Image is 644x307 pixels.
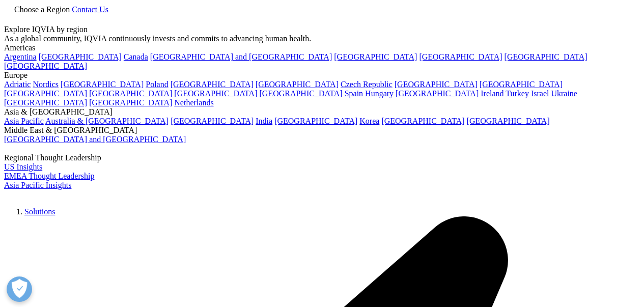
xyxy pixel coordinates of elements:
a: India [256,117,272,125]
a: [GEOGRAPHIC_DATA] [89,98,172,107]
div: Americas [4,43,640,52]
a: Ukraine [551,89,577,98]
a: US Insights [4,162,42,171]
a: [GEOGRAPHIC_DATA] [89,89,172,98]
div: Regional Thought Leadership [4,153,640,162]
a: Korea [359,117,379,125]
a: Czech Republic [341,80,393,89]
a: [GEOGRAPHIC_DATA] [467,117,550,125]
a: Turkey [506,89,529,98]
a: Hungary [365,89,394,98]
a: [GEOGRAPHIC_DATA] [171,117,254,125]
div: Middle East & [GEOGRAPHIC_DATA] [4,126,640,135]
a: [GEOGRAPHIC_DATA] [480,80,563,89]
a: Spain [345,89,363,98]
a: Netherlands [174,98,213,107]
a: [GEOGRAPHIC_DATA] [395,80,478,89]
div: As a global community, IQVIA continuously invests and commits to advancing human health. [4,34,640,43]
a: Ireland [481,89,503,98]
a: Israel [531,89,549,98]
a: Nordics [33,80,59,89]
a: Asia Pacific [4,117,44,125]
a: [GEOGRAPHIC_DATA] [334,52,417,61]
a: EMEA Thought Leadership [4,172,94,180]
a: Australia & [GEOGRAPHIC_DATA] [45,117,169,125]
div: Europe [4,71,640,80]
a: [GEOGRAPHIC_DATA] [39,52,122,61]
a: Contact Us [72,5,108,14]
a: [GEOGRAPHIC_DATA] and [GEOGRAPHIC_DATA] [150,52,332,61]
a: [GEOGRAPHIC_DATA] [419,52,502,61]
div: Asia & [GEOGRAPHIC_DATA] [4,107,640,117]
a: [GEOGRAPHIC_DATA] and [GEOGRAPHIC_DATA] [4,135,186,144]
span: Choose a Region [14,5,70,14]
a: [GEOGRAPHIC_DATA] [61,80,144,89]
a: Adriatic [4,80,31,89]
a: [GEOGRAPHIC_DATA] [396,89,479,98]
a: [GEOGRAPHIC_DATA] [4,89,87,98]
a: [GEOGRAPHIC_DATA] [256,80,339,89]
div: Explore IQVIA by region [4,25,640,34]
a: [GEOGRAPHIC_DATA] [505,52,587,61]
a: Poland [146,80,168,89]
a: [GEOGRAPHIC_DATA] [274,117,357,125]
a: [GEOGRAPHIC_DATA] [174,89,257,98]
a: [GEOGRAPHIC_DATA] [171,80,254,89]
a: [GEOGRAPHIC_DATA] [259,89,342,98]
a: Canada [124,52,148,61]
a: Argentina [4,52,37,61]
a: [GEOGRAPHIC_DATA] [381,117,464,125]
button: Open Preferences [7,276,32,302]
a: [GEOGRAPHIC_DATA] [4,98,87,107]
a: [GEOGRAPHIC_DATA] [4,62,87,70]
